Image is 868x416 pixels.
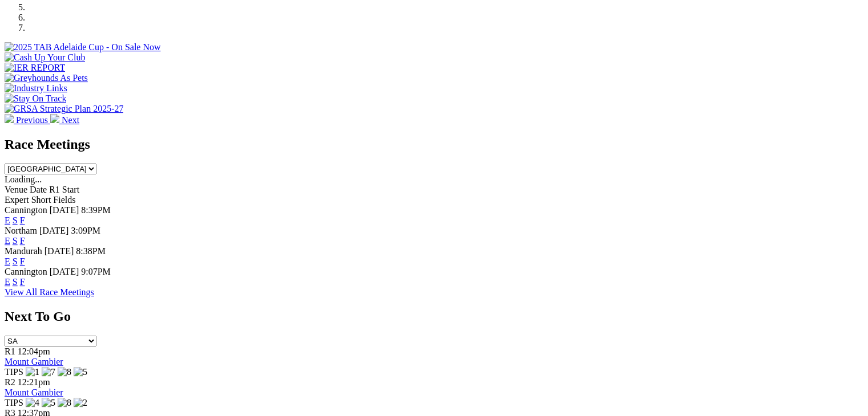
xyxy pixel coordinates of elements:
img: 4 [26,398,39,408]
a: Previous [5,115,50,125]
a: F [20,277,25,287]
span: [DATE] [50,205,79,215]
span: [DATE] [45,246,74,256]
a: E [5,256,10,266]
span: 12:21pm [18,377,50,387]
span: R1 Start [49,185,79,194]
span: Mandurah [5,246,42,256]
span: 8:38PM [76,246,106,256]
a: E [5,215,10,225]
a: F [20,256,25,266]
img: Cash Up Your Club [5,52,85,63]
span: Cannington [5,267,47,276]
a: S [13,236,18,246]
a: Next [50,115,79,125]
a: S [13,256,18,266]
img: Greyhounds As Pets [5,73,88,83]
a: Mount Gambier [5,357,63,366]
span: Fields [53,195,75,205]
img: GRSA Strategic Plan 2025-27 [5,104,123,114]
span: Short [31,195,51,205]
img: 2025 TAB Adelaide Cup - On Sale Now [5,42,161,52]
span: Cannington [5,205,47,215]
span: Previous [16,115,48,125]
a: E [5,236,10,246]
img: Industry Links [5,83,67,93]
h2: Next To Go [5,309,863,324]
span: 12:04pm [18,346,50,356]
span: 8:39PM [81,205,111,215]
span: Next [62,115,79,125]
span: R1 [5,346,15,356]
a: F [20,236,25,246]
span: Venue [5,185,27,194]
span: TIPS [5,398,23,407]
a: Mount Gambier [5,388,63,397]
img: chevron-right-pager-white.svg [50,114,59,123]
a: E [5,277,10,287]
h2: Race Meetings [5,137,863,152]
span: [DATE] [50,267,79,276]
a: S [13,277,18,287]
img: chevron-left-pager-white.svg [5,114,14,123]
a: F [20,215,25,225]
span: 3:09PM [71,226,100,235]
span: R2 [5,377,15,387]
span: TIPS [5,367,23,377]
span: [DATE] [39,226,69,235]
span: Date [30,185,47,194]
img: 2 [74,398,87,408]
img: 7 [42,367,55,377]
img: 5 [42,398,55,408]
span: 9:07PM [81,267,111,276]
span: Northam [5,226,37,235]
img: 8 [58,398,71,408]
a: S [13,215,18,225]
img: Stay On Track [5,93,66,104]
span: Loading... [5,174,42,184]
img: 8 [58,367,71,377]
img: 5 [74,367,87,377]
img: 1 [26,367,39,377]
a: View All Race Meetings [5,287,94,297]
img: IER REPORT [5,63,65,73]
span: Expert [5,195,29,205]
